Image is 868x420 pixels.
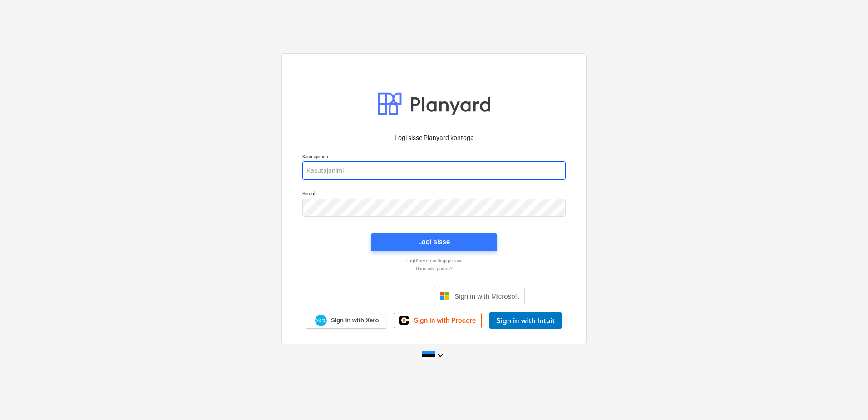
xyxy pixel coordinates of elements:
p: Logi sisse Planyard kontoga [302,133,566,143]
a: Unustasid parooli? [298,265,570,271]
p: Parool [302,190,566,198]
input: Kasutajanimi [302,161,566,180]
img: Microsoft logo [440,291,449,300]
iframe: Sign in with Google Button [339,286,431,306]
a: Sign in with Xero [306,313,387,329]
a: Logi ühekordse lingiga sisse [298,258,570,264]
i: keyboard_arrow_down [435,350,446,361]
a: Sign in with Procore [394,313,482,328]
span: Sign in with Microsoft [454,292,519,300]
img: Xero logo [315,315,327,327]
span: Sign in with Xero [331,316,379,325]
button: Logi sisse [371,233,497,251]
p: Kasutajanimi [302,154,566,161]
span: Sign in with Procore [414,316,476,325]
div: Logi sisse [418,236,450,248]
